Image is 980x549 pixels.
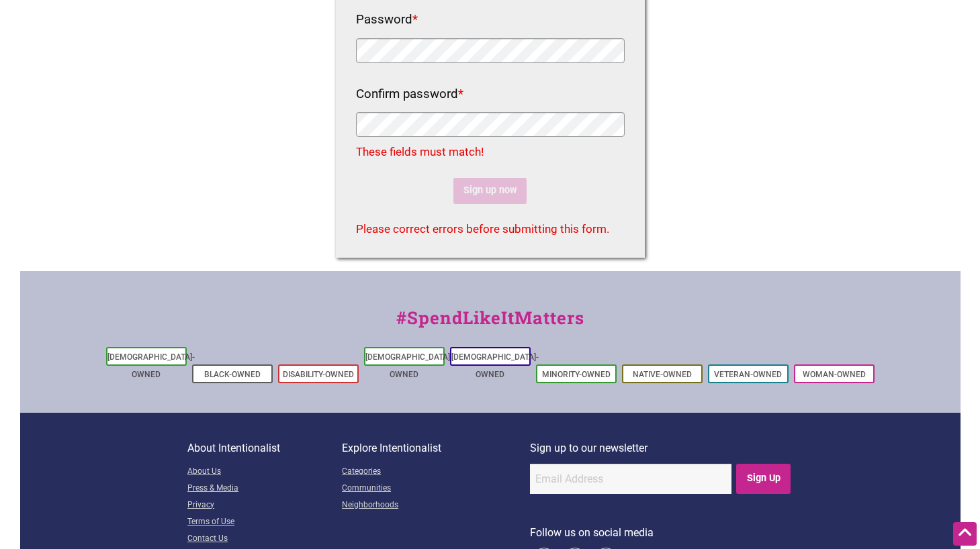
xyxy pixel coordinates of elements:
div: These fields must match! [356,144,618,161]
div: #SpendLikeItMatters [20,305,961,344]
input: Email Address [530,464,731,494]
div: Scroll Back to Top [953,522,977,546]
a: [DEMOGRAPHIC_DATA]-Owned [365,352,453,379]
a: Categories [342,464,530,481]
a: [DEMOGRAPHIC_DATA]-Owned [107,352,195,379]
a: Press & Media [187,481,342,497]
a: Privacy [187,497,342,514]
a: Minority-Owned [542,370,611,379]
p: Explore Intentionalist [342,440,530,457]
a: Communities [342,481,530,497]
input: Sign up now [453,178,527,204]
a: About Us [187,464,342,481]
p: About Intentionalist [187,440,342,457]
a: Disability-Owned [283,370,354,379]
p: Sign up to our newsletter [530,440,793,457]
a: Woman-Owned [803,370,866,379]
a: [DEMOGRAPHIC_DATA]-Owned [451,352,539,379]
div: Please correct errors before submitting this form. [356,221,625,238]
input: Sign Up [736,464,791,494]
a: Terms of Use [187,514,342,531]
a: Veteran-Owned [714,370,782,379]
a: Black-Owned [204,370,261,379]
p: Follow us on social media [530,524,793,542]
a: Native-Owned [633,370,692,379]
a: Neighborhoods [342,497,530,514]
a: Contact Us [187,531,342,548]
label: Password [356,9,418,32]
label: Confirm password [356,83,463,106]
